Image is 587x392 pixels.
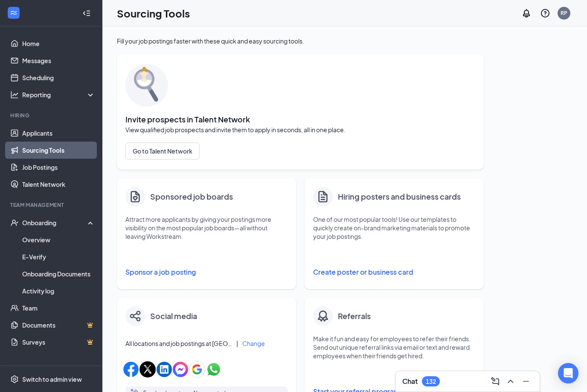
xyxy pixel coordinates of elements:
span: All locations and job postings at [GEOGRAPHIC_DATA]-fil-A [125,339,232,348]
p: Attract more applicants by giving your postings more visibility on the most popular job boards—al... [125,215,288,241]
h4: Referrals [338,310,371,322]
h3: Chat [402,377,418,386]
button: Change [242,340,265,346]
a: DocumentsCrown [22,317,95,334]
button: ComposeMessage [488,375,502,388]
img: facebookIcon [123,362,139,377]
h4: Sponsored job boards [150,191,233,203]
div: Onboarding [22,218,88,227]
div: 132 [426,378,436,385]
a: Onboarding Documents [22,265,95,282]
svg: Settings [10,375,19,383]
a: Team [22,299,95,317]
img: xIcon [139,361,156,377]
img: googleIcon [189,361,205,377]
span: Invite prospects in Talent Network [125,115,475,124]
button: ChevronUp [504,375,517,388]
svg: ComposeMessage [490,376,500,386]
div: Fill your job postings faster with these quick and easy sourcing tools. [117,37,484,45]
a: Sourcing Tools [22,142,95,159]
svg: Collapse [82,9,91,17]
div: Open Intercom Messenger [558,363,578,383]
h1: Sourcing Tools [117,6,190,20]
img: facebookMessengerIcon [173,362,188,377]
img: clipboard [128,190,142,203]
div: Hiring [10,112,93,119]
span: View qualified job prospects and invite them to apply in seconds, all in one place. [125,125,475,134]
p: One of our most popular tools! Use our templates to quickly create on-brand marketing materials t... [313,215,475,241]
svg: UserCheck [10,218,19,227]
a: Overview [22,231,95,248]
a: Activity log [22,282,95,299]
svg: QuestionInfo [540,8,550,18]
svg: ChevronUp [506,376,516,386]
a: Applicants [22,125,95,142]
a: Job Postings [22,159,95,176]
div: Reporting [22,90,96,99]
a: Home [22,35,95,52]
img: whatsappIcon [206,362,221,377]
img: sourcing-tools [125,64,168,107]
button: Minimize [519,375,533,388]
svg: Minimize [521,376,531,386]
a: E-Verify [22,248,95,265]
div: RP [561,9,567,17]
div: Team Management [10,201,93,209]
img: badge [316,309,330,323]
a: Scheduling [22,69,95,86]
svg: Document [316,189,330,204]
a: SurveysCrown [22,334,95,351]
img: share [130,311,141,322]
button: Go to Talent Network [125,142,200,160]
h4: Hiring posters and business cards [338,191,461,203]
a: Talent Network [22,176,95,193]
svg: Analysis [10,90,19,99]
p: Make it fun and easy for employees to refer their friends. Send out unique referral links via ema... [313,334,475,360]
button: Sponsor a job posting [125,264,288,281]
svg: Notifications [521,8,532,18]
a: Messages [22,52,95,69]
svg: WorkstreamLogo [9,9,18,17]
img: linkedinIcon [157,362,172,377]
button: Create poster or business card [313,264,475,281]
h4: Social media [150,310,197,322]
div: Switch to admin view [22,375,82,383]
a: Go to Talent Network [125,142,475,160]
div: | [236,339,238,348]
